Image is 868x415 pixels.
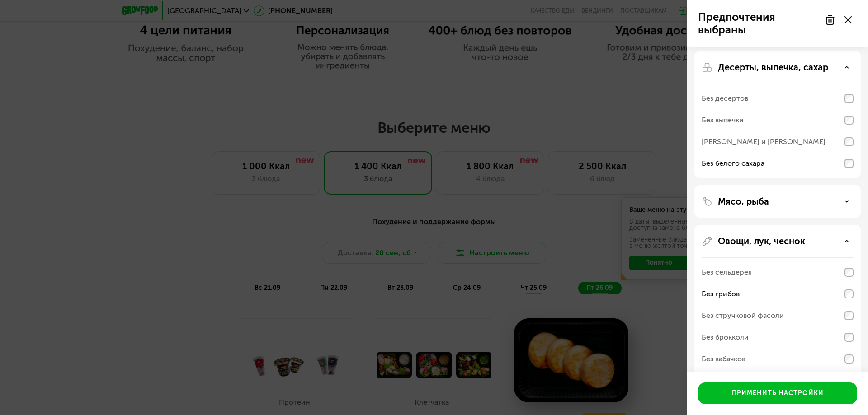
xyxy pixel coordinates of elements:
div: Без брокколи [702,332,749,343]
div: Применить настройки [732,389,824,398]
div: Без выпечки [702,115,744,126]
div: Без белого сахара [702,158,764,169]
div: Без сельдерея [702,267,752,278]
div: Без десертов [702,93,748,104]
p: Овощи, лук, чеснок [718,236,805,247]
div: [PERSON_NAME] и [PERSON_NAME] [702,136,826,147]
div: Без кабачков [702,354,745,364]
button: Применить настройки [698,382,857,404]
div: Без грибов [702,289,740,299]
p: Мясо, рыба [718,196,769,207]
p: Десерты, выпечка, сахар [718,62,828,73]
div: Без стручковой фасоли [702,310,784,321]
p: Предпочтения выбраны [698,11,819,36]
